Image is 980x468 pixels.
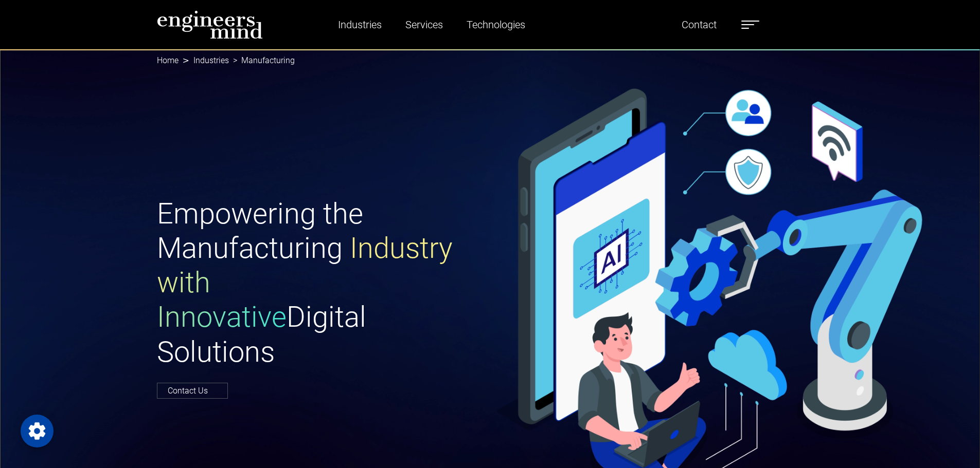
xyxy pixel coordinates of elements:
[678,13,721,36] a: Contact
[157,383,228,399] a: Contact Us
[462,13,529,36] a: Technologies
[157,231,453,334] span: Industry with Innovative
[157,55,179,65] a: Home
[401,13,447,36] a: Services
[334,13,386,36] a: Industries
[157,49,824,72] nav: breadcrumb
[229,54,295,67] li: Manufacturing
[193,55,229,65] a: Industries
[157,10,263,39] img: logo
[157,197,484,369] h1: Empowering the Manufacturing Digital Solutions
